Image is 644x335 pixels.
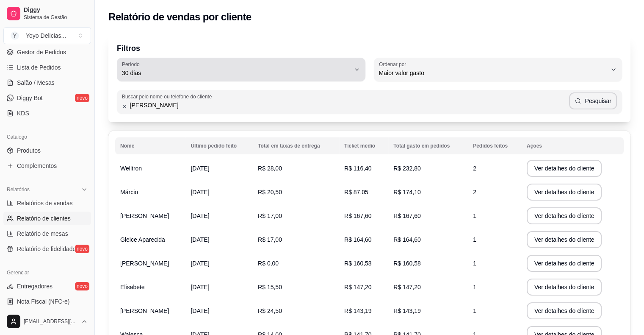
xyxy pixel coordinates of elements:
a: Relatório de mesas [3,227,91,240]
button: Select a team [3,27,91,44]
span: Diggy [24,6,88,14]
span: 2 [473,189,476,195]
th: Ações [522,137,624,154]
span: KDS [17,109,29,117]
span: [DATE] [191,236,209,243]
span: 30 dias [122,69,350,77]
span: Complementos [17,162,57,170]
button: Período30 dias [117,58,365,81]
span: Gleice Aparecida [120,236,165,243]
span: [PERSON_NAME] [120,307,169,314]
th: Pedidos feitos [468,137,522,154]
button: Ver detalhes do cliente [527,231,602,248]
span: R$ 167,60 [344,212,372,219]
span: R$ 17,00 [258,212,282,219]
a: KDS [3,106,91,120]
span: Diggy Bot [17,94,43,102]
span: [DATE] [191,284,209,290]
div: Gerenciar [3,266,91,279]
label: Ordenar por [379,61,409,68]
span: Relatório de clientes [17,214,71,223]
span: Salão / Mesas [17,78,55,87]
a: DiggySistema de Gestão [3,3,91,24]
span: R$ 232,80 [393,165,421,172]
span: R$ 147,20 [393,284,421,290]
button: Ver detalhes do cliente [527,302,602,319]
span: R$ 167,60 [393,212,421,219]
button: [EMAIL_ADDRESS][DOMAIN_NAME] [3,311,91,332]
span: [DATE] [191,165,209,172]
span: 1 [473,212,476,219]
a: Gestor de Pedidos [3,45,91,59]
p: Filtros [117,42,622,54]
span: R$ 0,00 [258,260,279,267]
span: R$ 160,58 [344,260,372,267]
button: Ver detalhes do cliente [527,160,602,177]
span: 1 [473,307,476,314]
span: Entregadores [17,282,53,290]
a: Diggy Botnovo [3,91,91,105]
span: Lista de Pedidos [17,63,61,72]
span: Relatórios [7,186,30,193]
span: [PERSON_NAME] [120,260,169,267]
a: Entregadoresnovo [3,279,91,293]
h2: Relatório de vendas por cliente [108,10,252,24]
span: 1 [473,260,476,267]
a: Salão / Mesas [3,76,91,89]
span: [PERSON_NAME] [120,212,169,219]
span: Elisabete [120,284,145,290]
input: Buscar pelo nome ou telefone do cliente [127,101,569,109]
a: Complementos [3,159,91,173]
a: Nota Fiscal (NFC-e) [3,295,91,308]
span: R$ 160,58 [393,260,421,267]
span: Gestor de Pedidos [17,48,66,56]
span: R$ 174,10 [393,189,421,195]
span: R$ 28,00 [258,165,282,172]
button: Pesquisar [569,92,617,109]
a: Relatórios de vendas [3,196,91,210]
span: Relatório de fidelidade [17,245,76,253]
span: R$ 20,50 [258,189,282,195]
span: Produtos [17,146,41,155]
span: R$ 15,50 [258,284,282,290]
th: Total gasto em pedidos [388,137,468,154]
button: Ver detalhes do cliente [527,255,602,272]
span: R$ 143,19 [344,307,372,314]
th: Ticket médio [339,137,388,154]
span: R$ 87,05 [344,189,368,195]
label: Buscar pelo nome ou telefone do cliente [122,93,215,100]
span: Nota Fiscal (NFC-e) [17,297,69,306]
span: 1 [473,236,476,243]
th: Total em taxas de entrega [253,137,339,154]
span: R$ 116,40 [344,165,372,172]
a: Relatório de clientes [3,212,91,225]
span: Márcio [120,189,138,195]
span: Relatório de mesas [17,229,68,238]
button: Ordenar porMaior valor gasto [374,58,622,81]
span: [DATE] [191,307,209,314]
th: Nome [115,137,185,154]
th: Último pedido feito [185,137,253,154]
button: Ver detalhes do cliente [527,184,602,201]
a: Produtos [3,144,91,157]
span: [EMAIL_ADDRESS][DOMAIN_NAME] [24,318,77,325]
span: 2 [473,165,476,172]
a: Relatório de fidelidadenovo [3,242,91,256]
span: R$ 164,60 [344,236,372,243]
span: [DATE] [191,260,209,267]
span: R$ 24,50 [258,307,282,314]
span: [DATE] [191,212,209,219]
button: Ver detalhes do cliente [527,207,602,224]
span: Sistema de Gestão [24,14,88,21]
span: R$ 143,19 [393,307,421,314]
a: Lista de Pedidos [3,61,91,74]
span: R$ 17,00 [258,236,282,243]
span: R$ 164,60 [393,236,421,243]
span: Y [11,31,19,40]
label: Período [122,61,142,68]
div: Catálogo [3,130,91,144]
span: [DATE] [191,189,209,195]
div: Yoyo Delicias ... [26,31,66,40]
span: Maior valor gasto [379,69,607,77]
span: Welltron [120,165,142,172]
